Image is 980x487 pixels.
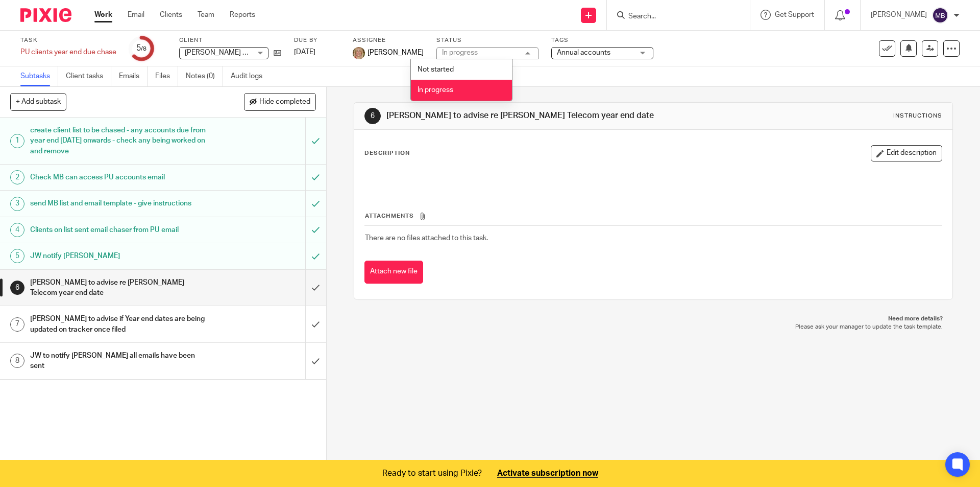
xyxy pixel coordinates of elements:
div: 6 [10,281,24,295]
span: Annual accounts [557,49,610,56]
img: JW%20photo.JPG [353,47,365,59]
span: Attachments [365,213,414,219]
a: Notes (0) [186,66,223,86]
span: Not started [418,66,454,73]
h1: Check MB can access PU accounts email [30,170,207,185]
p: Please ask your manager to update the task template. [364,323,942,331]
small: /8 [141,46,146,52]
button: + Add subtask [10,93,66,110]
p: Need more details? [364,315,942,323]
label: Task [20,36,116,44]
div: 6 [364,108,381,124]
span: [PERSON_NAME] [367,48,424,58]
div: 7 [10,317,24,332]
h1: send MB list and email template - give instructions [30,196,207,211]
label: Due by [294,36,340,44]
div: 4 [10,223,24,237]
div: 5 [10,249,24,263]
span: There are no files attached to this task. [365,235,488,242]
p: [PERSON_NAME] [871,10,927,20]
h1: Clients on list sent email chaser from PU email [30,222,207,238]
h1: [PERSON_NAME] to advise re [PERSON_NAME] Telecom year end date [30,275,207,301]
a: Clients [160,10,182,20]
a: Reports [230,10,255,20]
div: 3 [10,197,24,211]
input: Search [627,12,719,21]
span: Get Support [775,11,814,18]
a: Work [94,10,112,20]
div: 5 [136,42,146,54]
span: Hide completed [259,98,310,106]
div: In progress [442,49,478,56]
label: Tags [551,36,653,44]
a: Audit logs [231,66,270,86]
div: Instructions [893,112,942,120]
h1: [PERSON_NAME] to advise if Year end dates are being updated on tracker once filed [30,311,207,337]
label: Assignee [353,36,424,44]
h1: create client list to be chased - any accounts due from year end [DATE] onwards - check any being... [30,123,207,159]
p: Description [364,149,410,157]
label: Status [436,36,538,44]
img: svg%3E [932,7,948,24]
a: Email [128,10,144,20]
button: Edit description [871,145,942,161]
div: 1 [10,134,24,148]
a: Team [198,10,214,20]
h1: [PERSON_NAME] to advise re [PERSON_NAME] Telecom year end date [386,110,675,121]
div: 8 [10,354,24,368]
div: PU clients year end due chase [20,47,116,57]
button: Hide completed [244,93,316,110]
span: In progress [418,86,453,94]
label: Client [179,36,281,44]
a: Subtasks [20,66,58,86]
a: Client tasks [66,66,111,86]
button: Attach new file [364,261,423,284]
span: [DATE] [294,49,315,56]
img: Pixie [20,8,71,22]
a: Files [155,66,178,86]
h1: JW notify [PERSON_NAME] [30,248,207,264]
span: [PERSON_NAME] Limited [185,49,266,56]
div: 2 [10,170,24,184]
h1: JW to notify [PERSON_NAME] all emails have been sent [30,348,207,374]
a: Emails [119,66,148,86]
